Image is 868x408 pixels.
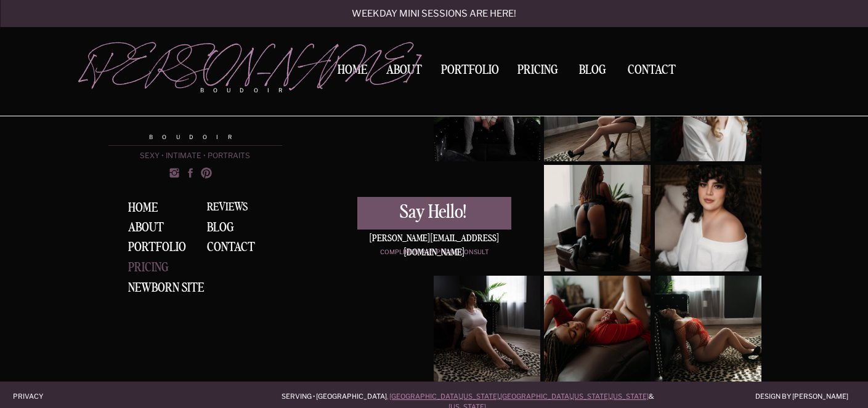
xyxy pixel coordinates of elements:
[611,392,649,401] a: [US_STATE]
[207,202,279,217] a: Reviews
[739,391,848,399] a: Design by [PERSON_NAME]
[207,222,241,234] a: BLOG
[387,392,388,401] a: ,
[108,152,282,161] p: sexy • intimate • portraits
[357,247,511,258] a: Complimentary phone consult
[128,241,190,255] a: Portfolio
[81,44,302,81] a: [PERSON_NAME]
[437,64,503,81] a: Portfolio
[13,391,59,399] a: Privacy
[461,392,499,401] a: [US_STATE]
[200,86,302,95] p: boudoir
[389,392,460,401] a: [GEOGRAPHIC_DATA]
[128,222,174,238] a: About
[623,64,681,77] a: Contact
[87,55,294,130] a: [PERSON_NAME]
[128,262,174,274] a: Pricing
[572,392,610,401] a: [US_STATE]
[128,282,213,294] a: NEWBORN SITE
[357,203,509,222] a: Say Hello!
[275,391,661,401] p: Serving • [GEOGRAPHIC_DATA] , , , , & .
[574,64,612,75] a: BLOG
[357,232,511,244] div: [PERSON_NAME][EMAIL_ADDRESS][DOMAIN_NAME]
[319,9,550,20] a: Weekday mini sessions are here!
[128,202,167,217] a: Home
[514,64,562,81] a: Pricing
[207,241,267,255] a: Contact
[108,133,282,142] p: Boudoir
[500,392,571,401] a: [GEOGRAPHIC_DATA]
